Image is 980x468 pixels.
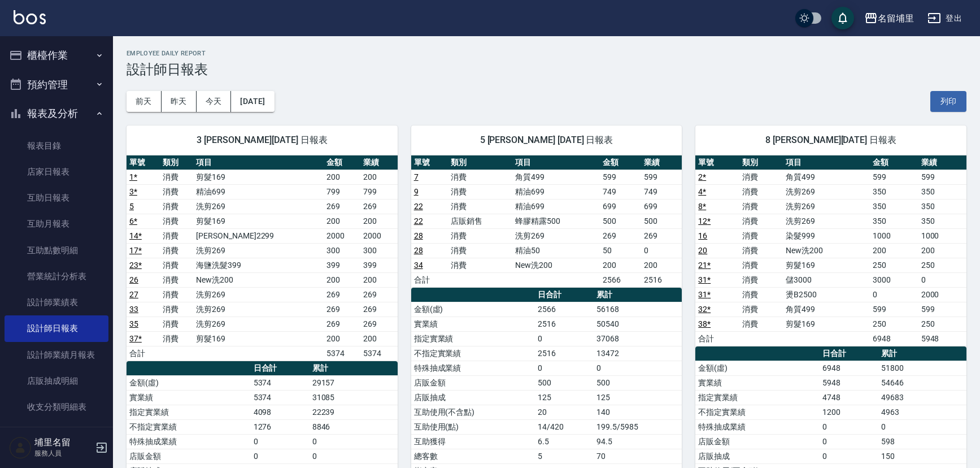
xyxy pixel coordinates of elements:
td: 0 [918,272,966,287]
td: 4963 [878,405,966,419]
td: 儲3000 [783,272,870,287]
button: save [831,7,854,29]
a: 20 [698,246,707,255]
td: 749 [600,184,641,199]
a: 28 [414,231,423,240]
td: 200 [360,331,397,346]
td: 1000 [918,228,966,243]
td: 消費 [739,302,783,317]
td: 不指定實業績 [695,405,820,419]
td: 0 [535,361,594,375]
td: 0 [641,243,682,258]
img: Logo [14,10,46,24]
th: 類別 [160,155,193,170]
table: a dense table [411,155,682,288]
td: 互助使用(點) [411,419,535,434]
td: 200 [918,243,966,258]
td: 2000 [918,287,966,302]
button: 櫃檯作業 [5,41,108,70]
td: 200 [360,170,397,184]
td: 14/420 [535,419,594,434]
td: 2000 [324,228,360,243]
a: 5 [129,202,134,211]
td: 699 [600,199,641,214]
td: 洗剪269 [193,317,324,331]
th: 累計 [594,288,682,302]
a: 33 [129,305,138,314]
td: 6.5 [535,434,594,449]
a: 35 [129,319,138,328]
td: 消費 [160,170,193,184]
td: 剪髮169 [193,214,324,228]
td: New洗200 [193,272,324,287]
span: 3 [PERSON_NAME][DATE] 日報表 [140,135,384,146]
th: 累計 [878,346,966,361]
td: 特殊抽成業績 [411,361,535,375]
td: 5374 [251,390,310,405]
td: 角質499 [512,170,600,184]
td: 3000 [870,272,918,287]
td: 200 [641,258,682,272]
td: 350 [918,199,966,214]
a: 22 [414,202,423,211]
td: 350 [918,214,966,228]
span: 8 [PERSON_NAME][DATE] 日報表 [709,135,953,146]
a: 設計師日報表 [5,315,108,341]
td: 精油699 [193,184,324,199]
td: 精油699 [512,199,600,214]
td: 洗剪269 [193,199,324,214]
td: 洗剪269 [512,228,600,243]
th: 類別 [739,155,783,170]
td: 749 [641,184,682,199]
td: 5374 [324,346,360,361]
td: 精油50 [512,243,600,258]
td: 消費 [739,258,783,272]
th: 單號 [127,155,160,170]
button: 客戶管理 [5,424,108,454]
a: 店家日報表 [5,159,108,185]
td: 51800 [878,361,966,375]
td: 4748 [820,390,878,405]
td: 洗剪269 [783,199,870,214]
td: 599 [918,302,966,317]
button: 預約管理 [5,70,108,99]
td: 店販金額 [695,434,820,449]
td: 消費 [448,243,512,258]
td: 300 [324,243,360,258]
td: 特殊抽成業績 [695,419,820,434]
td: 特殊抽成業績 [127,434,251,449]
td: 799 [360,184,397,199]
td: 消費 [739,287,783,302]
a: 16 [698,231,707,240]
button: 前天 [127,91,162,112]
a: 28 [414,246,423,255]
button: [DATE] [231,91,274,112]
td: 13472 [594,346,682,361]
td: 2000 [360,228,397,243]
td: 互助使用(不含點) [411,405,535,419]
td: 2566 [535,302,594,317]
button: 昨天 [162,91,197,112]
td: 200 [360,214,397,228]
th: 項目 [193,155,324,170]
td: 消費 [160,331,193,346]
td: 0 [820,434,878,449]
td: 599 [870,170,918,184]
td: 49683 [878,390,966,405]
td: 消費 [739,184,783,199]
table: a dense table [695,155,966,346]
td: 消費 [448,258,512,272]
th: 金額 [870,155,918,170]
td: 合計 [127,346,160,361]
td: 5374 [251,375,310,390]
th: 金額 [600,155,641,170]
button: 登出 [923,8,966,29]
td: 剪髮169 [193,331,324,346]
td: 50 [600,243,641,258]
td: 店販金額 [127,449,251,463]
td: 29157 [310,375,398,390]
td: 合計 [411,272,448,287]
th: 類別 [448,155,512,170]
td: 0 [820,419,878,434]
td: 角質499 [783,170,870,184]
